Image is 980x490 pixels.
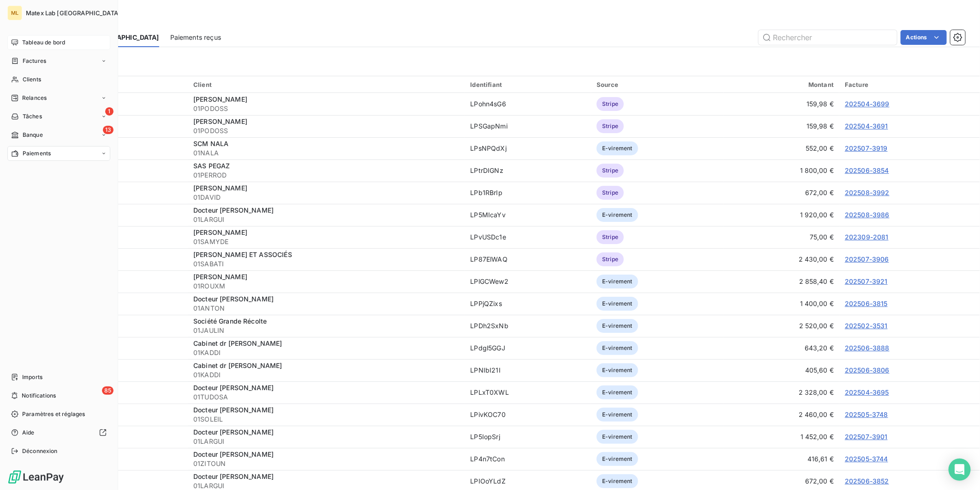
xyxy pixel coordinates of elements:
[465,426,592,448] td: LP5IopSrj
[26,9,120,17] span: Matex Lab [GEOGRAPHIC_DATA]
[23,112,42,121] span: Tâches
[845,433,888,441] a: 202507-3901
[193,339,282,347] span: Cabinet dr [PERSON_NAME]
[193,184,247,192] span: [PERSON_NAME]
[193,428,274,436] span: Docteur [PERSON_NAME]
[465,93,592,115] td: LPohn4sG6
[723,270,839,293] td: 2 858,40 €
[465,293,592,315] td: LPPjQZixs
[723,182,839,204] td: 672,00 €
[465,381,592,404] td: LPLxT0XWL
[597,363,638,377] span: E-virement
[949,459,971,481] div: Open Intercom Messenger
[23,75,41,84] span: Clients
[465,359,592,381] td: LPNIbI21I
[723,159,839,182] td: 1 800,00 €
[23,149,51,158] span: Paiements
[465,315,592,337] td: LPDh2SxNb
[723,426,839,448] td: 1 452,00 €
[597,164,624,178] span: Stripe
[193,317,267,325] span: Société Grande Récolte
[465,226,592,248] td: LPvUSDc1e
[7,470,65,484] img: Logo LeanPay
[597,119,624,133] span: Stripe
[597,186,624,200] span: Stripe
[597,97,624,111] span: Stripe
[193,304,460,313] span: 01ANTON
[193,370,460,380] span: 01KADDI
[23,57,46,65] span: Factures
[7,425,110,440] a: Aide
[22,38,65,47] span: Tableau de bord
[193,162,230,170] span: SAS PEGAZ
[193,95,247,103] span: [PERSON_NAME]
[193,392,460,402] span: 01TUDOSA
[193,171,460,180] span: 01PERROD
[723,93,839,115] td: 159,98 €
[193,415,460,424] span: 01SOLEIL
[22,410,85,418] span: Paramètres et réglages
[102,386,114,395] span: 85
[845,410,888,418] a: 202505-3748
[845,455,888,463] a: 202505-3744
[759,30,897,45] input: Rechercher
[193,237,460,246] span: 01SAMYDE
[193,437,460,446] span: 01LARGUI
[723,293,839,315] td: 1 400,00 €
[845,189,890,196] a: 202508-3992
[193,472,274,480] span: Docteur [PERSON_NAME]
[193,117,247,125] span: [PERSON_NAME]
[193,361,282,369] span: Cabinet dr [PERSON_NAME]
[723,115,839,137] td: 159,98 €
[23,131,43,139] span: Banque
[22,447,58,455] span: Déconnexion
[22,392,56,400] span: Notifications
[193,348,460,357] span: 01KADDI
[193,126,460,135] span: 01PODOSS
[723,404,839,426] td: 2 460,00 €
[193,104,460,113] span: 01PODOSS
[723,204,839,226] td: 1 920,00 €
[465,204,592,226] td: LP5MIcaYv
[193,81,460,88] div: Client
[845,255,889,263] a: 202507-3906
[723,226,839,248] td: 75,00 €
[193,140,228,147] span: SCM NALA
[845,344,890,352] a: 202506-3888
[465,159,592,182] td: LPtrDIGNz
[193,148,460,158] span: 01NALA
[597,275,638,288] span: E-virement
[193,450,274,458] span: Docteur [PERSON_NAME]
[845,277,888,285] a: 202507-3921
[597,341,638,355] span: E-virement
[723,448,839,470] td: 416,61 €
[845,322,888,330] a: 202502-3531
[193,282,460,291] span: 01ROUXM
[465,182,592,204] td: LPb1RBrIp
[193,406,274,414] span: Docteur [PERSON_NAME]
[723,359,839,381] td: 405,60 €
[193,215,460,224] span: 01LARGUI
[597,474,638,488] span: E-virement
[845,166,889,174] a: 202506-3854
[597,252,624,266] span: Stripe
[723,248,839,270] td: 2 430,00 €
[22,373,42,381] span: Imports
[193,295,274,303] span: Docteur [PERSON_NAME]
[22,94,47,102] span: Relances
[193,228,247,236] span: [PERSON_NAME]
[193,193,460,202] span: 01DAVID
[597,81,718,88] div: Source
[597,408,638,422] span: E-virement
[22,429,35,437] span: Aide
[845,211,890,219] a: 202508-3986
[845,233,889,241] a: 202309-2081
[723,315,839,337] td: 2 520,00 €
[103,126,114,134] span: 13
[170,33,221,42] span: Paiements reçus
[105,107,114,116] span: 1
[845,366,890,374] a: 202506-3806
[193,459,460,468] span: 01ZITOUN
[597,208,638,222] span: E-virement
[845,122,888,130] a: 202504-3691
